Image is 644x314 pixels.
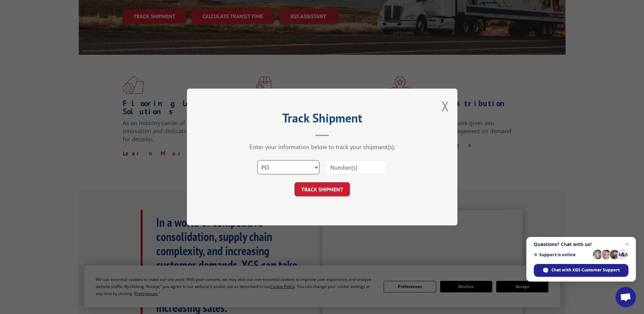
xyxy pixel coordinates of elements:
span: Chat with XGS Customer Support [551,267,620,273]
h2: Track Shipment [221,113,424,126]
div: Enter your information below to track your shipment(s). [221,143,424,151]
button: TRACK SHIPMENT [294,182,350,196]
span: Support is online [534,252,591,257]
input: Number(s) [325,160,387,174]
span: Chat with XGS Customer Support [534,264,628,277]
a: Open chat [616,287,636,307]
span: Questions? Chat with us! [534,242,628,247]
button: Close modal [442,97,449,115]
